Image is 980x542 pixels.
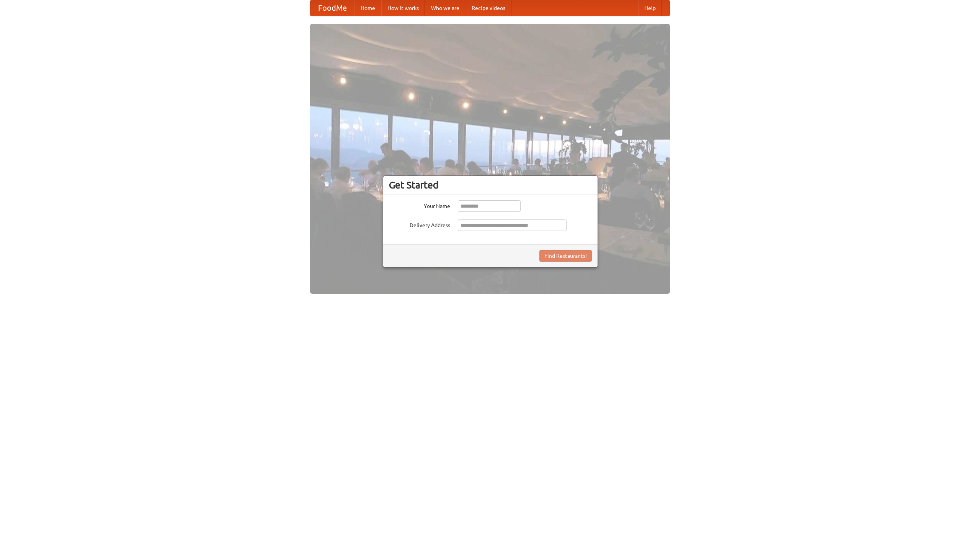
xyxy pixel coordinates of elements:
a: Who we are [425,0,465,16]
a: Home [354,0,381,16]
label: Your Name [389,200,450,210]
a: Help [638,0,662,16]
a: Recipe videos [465,0,511,16]
h3: Get Started [389,179,592,191]
a: FoodMe [310,0,354,16]
label: Delivery Address [389,219,450,229]
button: Find Restaurants! [539,250,592,262]
a: How it works [381,0,425,16]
